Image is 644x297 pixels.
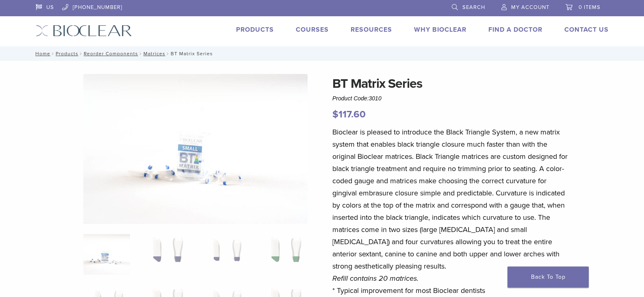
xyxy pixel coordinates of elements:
[142,234,189,275] img: BT Matrix Series - Image 2
[351,26,392,34] a: Resources
[507,267,589,288] a: Back To Top
[33,51,50,56] a: Home
[332,95,382,102] span: Product Code:
[30,46,615,61] nav: BT Matrix Series
[56,51,78,56] a: Products
[462,4,485,11] span: Search
[332,108,366,120] bdi: 117.60
[165,52,171,56] span: /
[332,108,338,120] span: $
[332,274,418,283] em: Refill contains 20 matrices.
[260,234,307,275] img: BT Matrix Series - Image 4
[236,26,274,34] a: Products
[50,52,56,56] span: /
[369,95,382,102] span: 3010
[332,126,571,297] p: Bioclear is pleased to introduce the Black Triangle System, a new matrix system that enables blac...
[296,26,329,34] a: Courses
[83,74,308,224] img: Anterior Black Triangle Series Matrices
[511,4,549,11] span: My Account
[78,52,84,56] span: /
[579,4,601,11] span: 0 items
[83,234,130,275] img: Anterior-Black-Triangle-Series-Matrices-324x324.jpg
[84,51,138,56] a: Reorder Components
[202,234,248,275] img: BT Matrix Series - Image 3
[332,74,571,93] h1: BT Matrix Series
[414,26,466,34] a: Why Bioclear
[143,51,165,56] a: Matrices
[564,26,609,34] a: Contact Us
[138,52,143,56] span: /
[36,25,132,37] img: Bioclear
[488,26,542,34] a: Find A Doctor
